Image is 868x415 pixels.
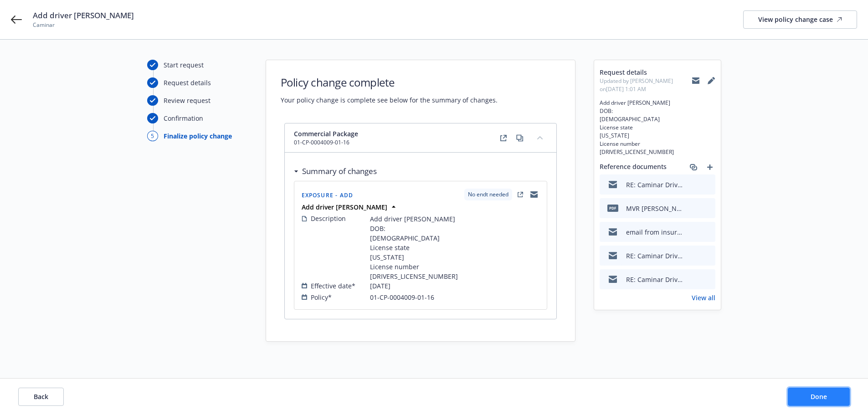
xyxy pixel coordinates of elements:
span: Policy* [311,292,332,302]
button: download file [689,204,696,213]
span: [DATE] [370,281,390,291]
div: RE: Caminar Driver Authorization Form | [PERSON_NAME] | Job Coach [626,180,685,190]
button: Done [788,388,850,406]
div: Start request [164,60,204,70]
div: MVR [PERSON_NAME].pdf [626,204,685,213]
a: associate [688,162,699,173]
strong: Add driver [PERSON_NAME] [302,203,387,211]
div: Summary of changes [294,165,377,177]
span: Done [811,392,827,401]
span: Your policy change is complete see below for the summary of changes. [281,95,498,105]
span: Add driver [PERSON_NAME] DOB: [DEMOGRAPHIC_DATA] License state [US_STATE] License number [DRIVERS... [370,214,458,281]
span: Commercial Package [294,129,358,138]
button: preview file [704,180,712,190]
a: external [498,133,509,143]
div: 5 [147,131,158,141]
button: preview file [704,204,712,213]
button: download file [689,275,696,284]
h3: Summary of changes [302,165,377,177]
a: View policy change case [743,10,857,29]
div: Finalize policy change [164,131,232,141]
div: Request details [164,78,211,87]
div: View policy change case [758,11,842,28]
a: View all [692,293,715,302]
div: email from insured add driver.msg [626,227,685,237]
button: preview file [704,275,712,284]
span: pdf [607,205,618,211]
button: download file [689,180,696,190]
span: 01-CP-0004009-01-16 [294,138,358,147]
span: No endt needed [468,190,508,199]
div: Commercial Package01-CP-0004009-01-16externalcopycollapse content [285,123,556,153]
span: Add driver [PERSON_NAME] DOB: [DEMOGRAPHIC_DATA] License state [US_STATE] License number [DRIVERS... [600,99,715,156]
div: RE: Caminar Driver Authorization Form | [PERSON_NAME] | Job Coach [626,251,685,261]
h1: Policy change complete [281,75,498,90]
span: Description [311,214,346,223]
span: Add driver [PERSON_NAME] [33,10,134,21]
button: Back [18,388,64,406]
div: RE: Caminar Driver Authorization Form | [PERSON_NAME] | Job Coach [626,275,685,284]
button: preview file [704,251,712,261]
button: download file [689,227,696,237]
span: Caminar [33,21,134,29]
div: Confirmation [164,113,203,123]
div: Review request [164,96,211,105]
button: preview file [704,227,712,237]
span: Exposure - Add [302,191,354,199]
span: 01-CP-0004009-01-16 [370,292,434,302]
a: copy [514,133,525,143]
button: collapse content [533,130,547,145]
button: download file [689,251,696,261]
span: Request details [600,67,692,77]
a: external [515,189,526,200]
a: add [704,162,715,173]
span: Effective date* [311,281,355,291]
span: Updated by [PERSON_NAME] on [DATE] 1:01 AM [600,77,692,93]
span: Reference documents [600,162,667,173]
a: copyLogging [529,189,539,200]
span: Back [34,392,48,401]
